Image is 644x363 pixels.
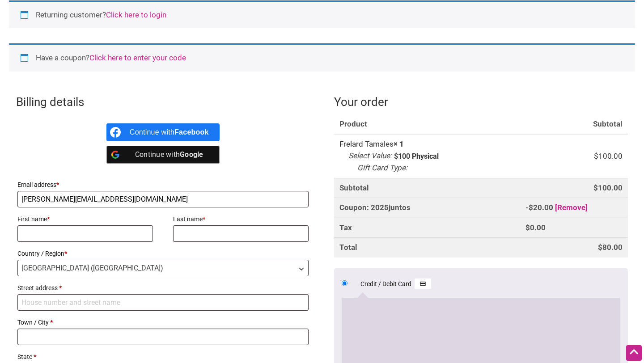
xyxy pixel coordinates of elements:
[525,223,530,232] span: $
[357,162,407,174] dt: Gift Card Type:
[130,146,209,164] div: Continue with
[626,345,642,361] div: Scroll Back to Top
[593,183,598,192] span: $
[17,350,309,363] label: State
[17,294,309,311] input: House number and street name
[394,153,410,160] p: $100
[106,146,220,164] a: Continue with <b>Google</b>
[334,178,520,198] th: Subtotal
[180,150,203,159] b: Google
[555,203,588,212] a: Remove 2025juntos coupon
[334,114,520,135] th: Product
[130,123,209,141] div: Continue with
[17,316,309,329] label: Town / City
[594,152,598,160] span: $
[598,243,602,252] span: $
[347,303,615,361] iframe: Secure payment input frame
[17,282,309,294] label: Street address
[18,260,308,276] span: United States (US)
[412,153,439,160] p: Physical
[415,279,431,289] img: Credit / Debit Card
[17,247,309,260] label: Country / Region
[334,94,628,110] h3: Your order
[9,0,635,29] div: Returning customer?
[593,183,623,192] bdi: 100.00
[17,178,309,191] label: Email address
[334,134,520,177] td: Frelard Tamales
[520,198,628,218] td: -
[594,152,623,160] bdi: 100.00
[598,243,623,252] bdi: 80.00
[334,237,520,257] th: Total
[9,43,635,72] div: Have a coupon?
[174,128,209,136] b: Facebook
[173,213,309,225] label: Last name
[89,53,186,62] a: Enter your coupon code
[529,203,553,212] span: 20.00
[17,260,309,276] span: Country / Region
[16,94,310,110] h3: Billing details
[334,198,520,218] th: Coupon: 2025juntos
[348,150,392,162] dt: Select Value:
[334,218,520,238] th: Tax
[520,114,628,135] th: Subtotal
[394,139,404,148] strong: × 1
[106,10,166,19] a: Click here to login
[106,123,220,141] a: Continue with <b>Facebook</b>
[17,213,153,225] label: First name
[360,279,431,290] label: Credit / Debit Card
[525,223,546,232] bdi: 0.00
[529,203,533,212] span: $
